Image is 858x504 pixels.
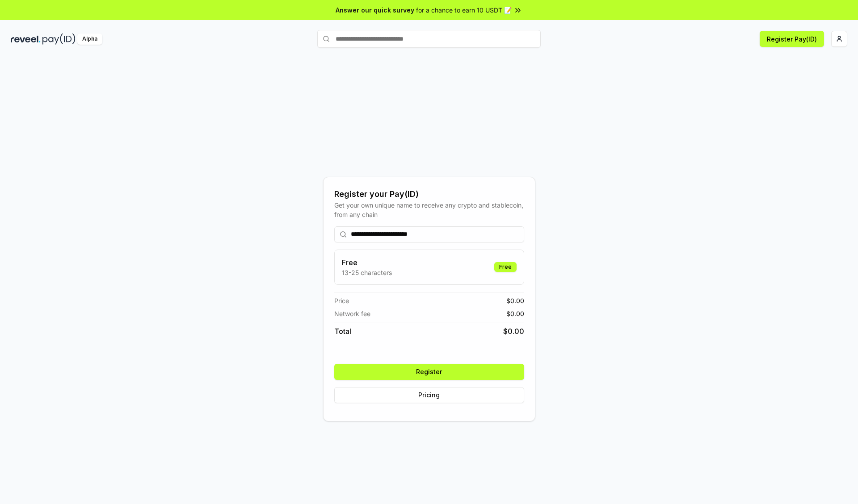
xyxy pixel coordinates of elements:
[416,5,512,15] span: for a chance to earn 10 USDT 📝
[334,296,349,305] span: Price
[334,364,524,380] button: Register
[334,188,524,200] div: Register your Pay(ID)
[334,200,524,219] div: Get your own unique name to receive any crypto and stablecoin, from any chain
[506,309,524,318] span: $ 0.00
[760,31,824,47] button: Register Pay(ID)
[334,326,351,337] span: Total
[334,309,370,318] span: Network fee
[342,268,392,277] p: 13-25 characters
[77,33,102,45] div: Alpha
[42,33,76,45] img: pay_id
[342,257,392,268] h3: Free
[506,296,524,305] span: $ 0.00
[494,262,517,272] div: Free
[11,33,41,45] img: reveel_dark
[336,5,414,15] span: Answer our quick survey
[503,326,524,337] span: $ 0.00
[334,387,524,403] button: Pricing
